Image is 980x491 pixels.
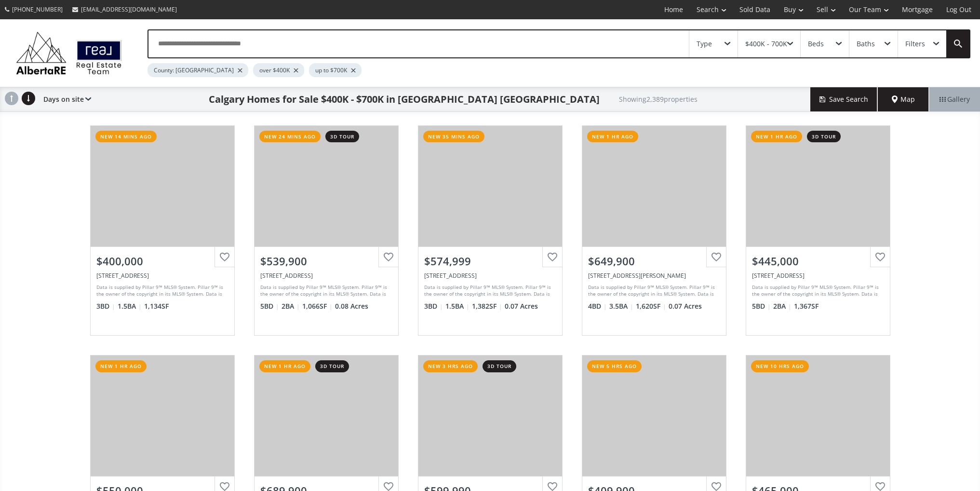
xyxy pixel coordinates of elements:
[424,301,443,311] span: 3 BD
[81,5,177,14] span: [EMAIL_ADDRESS][DOMAIN_NAME]
[424,254,556,269] div: $574,999
[424,284,554,298] div: Data is supplied by Pillar 9™ MLS® System. Pillar 9™ is the owner of the copyright in its MLS® Sy...
[892,95,915,104] span: Map
[39,87,91,111] div: Days on site
[752,272,884,280] div: 6431 128 Avenue NE, Calgary, AB T3N 1E6
[572,116,736,345] a: new 1 hr ago$649,900[STREET_ADDRESS][PERSON_NAME]Data is supplied by Pillar 9™ MLS® System. Pilla...
[408,116,572,345] a: new 35 mins ago$574,999[STREET_ADDRESS]Data is supplied by Pillar 9™ MLS® System. Pillar 9™ is th...
[81,116,244,345] a: new 14 mins ago$400,000[STREET_ADDRESS]Data is supplied by Pillar 9™ MLS® System. Pillar 9™ is th...
[260,272,392,280] div: 143 Castlegrove Road NE, Calgary, AB T3J 1S5
[144,301,169,311] span: 1,134 SF
[260,284,390,298] div: Data is supplied by Pillar 9™ MLS® System. Pillar 9™ is the owner of the copyright in its MLS® Sy...
[96,254,228,269] div: $400,000
[253,63,304,77] div: over $400K
[752,301,771,311] span: 5 BD
[244,116,408,345] a: new 24 mins ago3d tour$539,900[STREET_ADDRESS]Data is supplied by Pillar 9™ MLS® System. Pillar 9...
[282,301,300,311] span: 2 BA
[260,301,279,311] span: 5 BD
[588,301,607,311] span: 4 BD
[588,284,718,298] div: Data is supplied by Pillar 9™ MLS® System. Pillar 9™ is the owner of the copyright in its MLS® Sy...
[940,95,970,104] span: Gallery
[445,301,470,311] span: 1.5 BA
[588,272,720,280] div: 62 Legacy Glen Way SE, Calgary, AB T2X 4E4
[794,301,819,311] span: 1,367 SF
[857,41,875,47] div: Baths
[472,301,502,311] span: 1,382 SF
[773,301,792,311] span: 2 BA
[929,87,980,111] div: Gallery
[588,254,720,269] div: $649,900
[12,5,63,14] span: [PHONE_NUMBER]
[424,272,556,280] div: 128 Everglen Road SW, Calgary, AB T2Y 5G1
[752,284,882,298] div: Data is supplied by Pillar 9™ MLS® System. Pillar 9™ is the owner of the copyright in its MLS® Sy...
[209,93,600,106] h1: Calgary Homes for Sale $400K - $700K in [GEOGRAPHIC_DATA] [GEOGRAPHIC_DATA]
[96,272,228,280] div: 142 Woodmont Terrace SW, Calgary, AB T2W 4Z4
[11,29,127,77] img: Logo
[609,301,633,311] span: 3.5 BA
[302,301,333,311] span: 1,066 SF
[669,301,702,311] span: 0.07 Acres
[505,301,538,311] span: 0.07 Acres
[808,41,824,47] div: Beds
[309,63,362,77] div: up to $700K
[67,0,182,18] a: [EMAIL_ADDRESS][DOMAIN_NAME]
[736,116,900,345] a: new 1 hr ago3d tour$445,000[STREET_ADDRESS]Data is supplied by Pillar 9™ MLS® System. Pillar 9™ i...
[905,41,925,47] div: Filters
[636,301,666,311] span: 1,620 SF
[96,284,226,298] div: Data is supplied by Pillar 9™ MLS® System. Pillar 9™ is the owner of the copyright in its MLS® Sy...
[148,63,248,77] div: County: [GEOGRAPHIC_DATA]
[96,301,115,311] span: 3 BD
[810,87,878,111] button: Save Search
[878,87,929,111] div: Map
[697,41,712,47] div: Type
[118,301,142,311] span: 1.5 BA
[260,254,392,269] div: $539,900
[752,254,884,269] div: $445,000
[619,95,698,103] h2: Showing 2,389 properties
[745,41,787,47] div: $400K - 700K
[335,301,368,311] span: 0.08 Acres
